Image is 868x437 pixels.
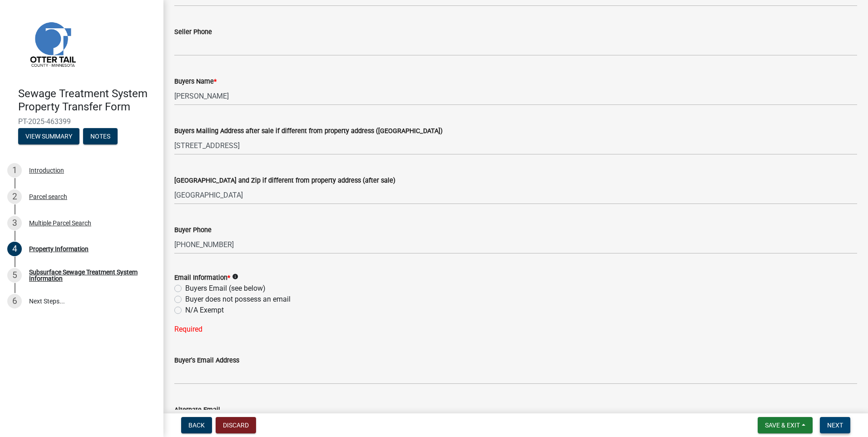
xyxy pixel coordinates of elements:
[7,189,22,204] div: 2
[827,422,843,429] span: Next
[18,87,156,114] h4: Sewage Treatment System Property Transfer Form
[765,422,800,429] span: Save & Exit
[820,417,850,433] button: Next
[188,422,205,429] span: Back
[29,167,64,174] div: Introduction
[18,133,79,140] wm-modal-confirm: Summary
[83,128,118,144] button: Notes
[232,273,238,280] i: info
[758,417,813,433] button: Save & Exit
[7,163,22,178] div: 1
[174,79,217,85] label: Buyers Name
[174,227,212,233] label: Buyer Phone
[185,305,224,316] label: N/A Exempt
[7,216,22,230] div: 3
[174,407,220,413] label: Alternate Email
[185,283,266,294] label: Buyers Email (see below)
[185,294,291,305] label: Buyer does not possess an email
[29,269,149,282] div: Subsurface Sewage Treatment System Information
[174,324,857,335] div: Required
[29,220,91,226] div: Multiple Parcel Search
[174,358,239,364] label: Buyer's Email Address
[18,128,79,144] button: View Summary
[7,242,22,256] div: 4
[174,128,443,134] label: Buyers Mailing Address after sale if different from property address ([GEOGRAPHIC_DATA])
[18,10,86,78] img: Otter Tail County, Minnesota
[7,268,22,283] div: 5
[7,294,22,308] div: 6
[29,194,67,200] div: Parcel search
[174,178,395,184] label: [GEOGRAPHIC_DATA] and Zip if different from property address (after sale)
[18,117,145,126] span: PT-2025-463399
[174,275,230,281] label: Email Information
[181,417,212,433] button: Back
[29,246,89,252] div: Property Information
[216,417,256,433] button: Discard
[174,29,212,35] label: Seller Phone
[83,133,118,140] wm-modal-confirm: Notes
